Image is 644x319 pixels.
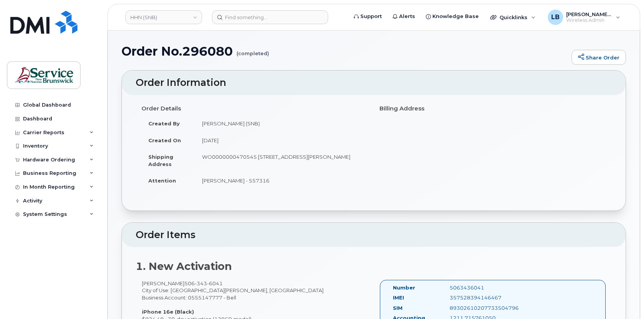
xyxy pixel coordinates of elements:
span: 6041 [207,280,223,286]
div: 5063436041 [444,284,523,291]
td: [DATE] [195,132,368,149]
td: WO0000000470545 [STREET_ADDRESS][PERSON_NAME] [195,148,368,172]
span: 343 [195,280,207,286]
strong: Created On [148,137,181,143]
strong: 1. New Activation [136,260,232,273]
div: 89302610207733504796 [444,304,523,312]
strong: iPhone 16e (Black) [142,309,194,315]
h2: Order Information [136,77,612,88]
label: SIM [393,304,402,312]
strong: Created By [148,120,180,127]
h2: Order Items [136,230,612,240]
h4: Order Details [141,105,368,112]
label: IMEI [393,294,404,301]
div: 357528394146467 [444,294,523,301]
a: Share Order [572,50,626,65]
span: 506 [184,280,223,286]
small: (completed) [237,44,269,56]
strong: Attention [148,178,176,184]
td: [PERSON_NAME] - 557316 [195,172,368,189]
td: [PERSON_NAME] (SNB) [195,115,368,132]
h4: Billing Address [379,105,606,112]
h1: Order No.296080 [122,44,568,58]
strong: Shipping Address [148,154,173,167]
label: Number [393,284,415,291]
